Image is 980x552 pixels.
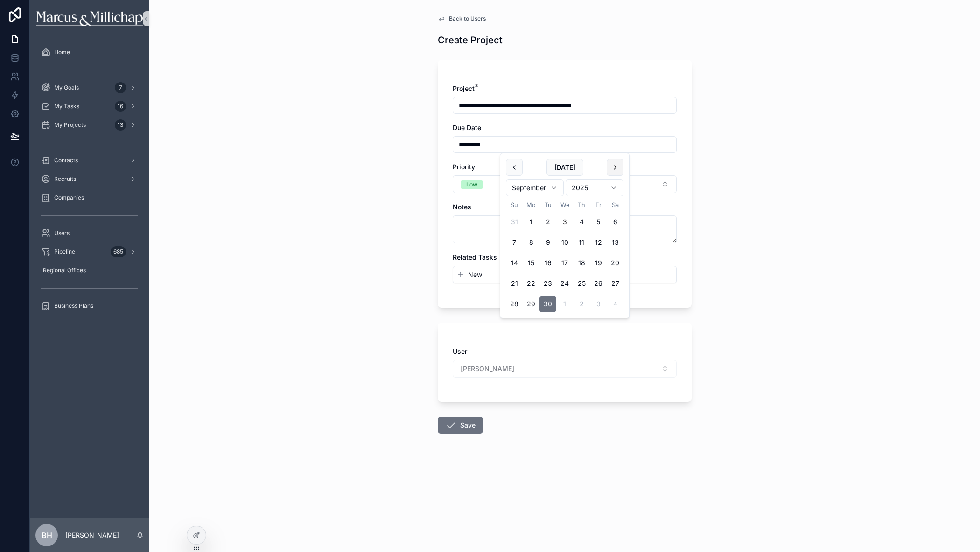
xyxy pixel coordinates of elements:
th: Tuesday [539,200,556,210]
button: Thursday, October 2nd, 2025 [573,296,590,312]
div: scrollable content [30,37,149,326]
button: Thursday, September 4th, 2025 [573,214,590,230]
th: Thursday [573,200,590,210]
button: Friday, September 12th, 2025 [590,234,607,251]
span: Users [54,229,70,237]
button: Tuesday, September 16th, 2025 [539,255,556,271]
button: Friday, September 19th, 2025 [590,255,607,271]
span: Regional Offices [43,267,86,274]
span: Notes [453,203,471,211]
h1: Create Project [438,34,503,47]
span: Related Tasks [453,253,497,261]
th: Friday [590,200,607,210]
button: Saturday, September 6th, 2025 [607,214,623,230]
div: Low [466,180,477,189]
a: My Goals7 [35,79,144,96]
button: Thursday, September 11th, 2025 [573,234,590,251]
div: 685 [111,246,126,257]
a: Pipeline685 [35,243,144,260]
button: Tuesday, September 9th, 2025 [539,234,556,251]
span: My Tasks [54,103,79,110]
button: Monday, September 1st, 2025 [523,214,539,230]
button: Monday, September 8th, 2025 [523,234,539,251]
button: Wednesday, September 10th, 2025 [556,234,573,251]
span: User [453,347,467,355]
a: Companies [35,189,144,206]
button: Wednesday, October 1st, 2025 [556,296,573,312]
span: Project [453,84,475,92]
div: 16 [115,101,126,112]
button: Saturday, September 20th, 2025 [607,255,623,271]
span: Companies [54,194,84,201]
button: [DATE] [546,159,583,176]
button: Save [438,417,483,434]
div: 7 [115,82,126,93]
span: Pipeline [54,248,75,255]
button: Sunday, August 31st, 2025 [506,214,523,230]
span: Back to Users [449,15,486,22]
span: New [468,270,482,279]
button: Monday, September 15th, 2025 [523,255,539,271]
span: Due Date [453,124,481,131]
div: 13 [115,119,126,131]
button: Thursday, September 18th, 2025 [573,255,590,271]
span: Home [54,48,70,56]
button: Friday, September 5th, 2025 [590,214,607,230]
button: Saturday, October 4th, 2025 [607,296,623,312]
img: App logo [36,11,142,26]
a: My Projects13 [35,117,144,133]
button: Wednesday, September 17th, 2025 [556,255,573,271]
button: Friday, September 26th, 2025 [590,275,607,292]
span: Priority [453,163,475,171]
button: Sunday, September 7th, 2025 [506,234,523,251]
button: Saturday, September 13th, 2025 [607,234,623,251]
button: Saturday, September 27th, 2025 [607,275,623,292]
button: Monday, September 22nd, 2025 [523,275,539,292]
table: September 2025 [506,200,623,312]
a: Recruits [35,171,144,187]
span: BH [42,530,52,541]
span: Business Plans [54,302,93,310]
button: Tuesday, September 30th, 2025, selected [539,296,556,312]
span: Contacts [54,157,78,164]
th: Sunday [506,200,523,210]
a: Users [35,225,144,241]
button: Tuesday, September 2nd, 2025 [539,214,556,230]
a: Regional Offices [35,262,144,279]
span: My Goals [54,84,79,91]
button: Friday, October 3rd, 2025 [590,296,607,312]
a: Home [35,44,144,61]
th: Saturday [607,200,623,210]
button: Select Button [453,175,677,193]
button: Today, Wednesday, September 3rd, 2025 [556,214,573,230]
th: Wednesday [556,200,573,210]
button: Wednesday, September 24th, 2025 [556,275,573,292]
span: Recruits [54,175,76,183]
th: Monday [523,200,539,210]
a: Contacts [35,152,144,169]
a: My Tasks16 [35,98,144,115]
p: [PERSON_NAME] [65,531,119,540]
button: Sunday, September 14th, 2025 [506,255,523,271]
button: Monday, September 29th, 2025 [523,296,539,312]
button: New [457,270,672,279]
a: Back to Users [438,15,486,22]
button: Sunday, September 28th, 2025 [506,296,523,312]
button: Tuesday, September 23rd, 2025 [539,275,556,292]
a: Business Plans [35,297,144,314]
button: Sunday, September 21st, 2025 [506,275,523,292]
span: My Projects [54,121,86,129]
button: Thursday, September 25th, 2025 [573,275,590,292]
